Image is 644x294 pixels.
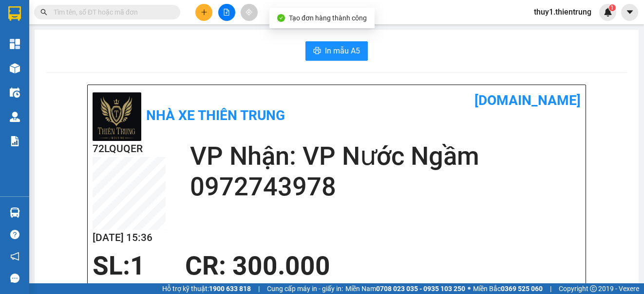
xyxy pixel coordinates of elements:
img: warehouse-icon [10,208,20,218]
img: warehouse-icon [10,112,20,122]
span: | [550,283,551,294]
b: [DOMAIN_NAME] [474,92,581,108]
strong: 0708 023 035 - 0935 103 250 [376,285,465,293]
span: aim [246,9,252,16]
h2: 0972743978 [190,172,581,202]
button: plus [195,4,212,21]
span: 1 [610,4,614,11]
img: warehouse-icon [10,87,20,98]
span: message [10,274,19,283]
img: logo.jpg [93,92,141,141]
span: 1 [130,251,145,281]
button: aim [241,4,258,21]
span: thuy1.thientrung [526,6,599,18]
img: warehouse-icon [10,63,20,73]
span: printer [313,47,321,56]
span: CR : 300.000 [185,251,330,281]
span: copyright [590,285,597,292]
span: caret-down [625,8,634,17]
span: Tạo đơn hàng thành công [289,14,367,22]
span: notification [10,252,19,261]
strong: 1900 633 818 [209,285,251,293]
img: solution-icon [10,136,20,146]
span: search [40,9,47,16]
h2: [DATE] 15:36 [93,230,166,246]
span: file-add [223,9,230,16]
sup: 1 [609,4,616,11]
button: printerIn mẫu A5 [305,41,368,61]
span: Cung cấp máy in - giấy in: [267,283,343,294]
img: icon-new-feature [604,8,612,17]
strong: 0369 525 060 [501,285,543,293]
img: dashboard-icon [10,39,20,49]
img: logo-vxr [8,6,21,21]
span: In mẫu A5 [325,45,360,57]
span: check-circle [277,14,285,22]
span: question-circle [10,230,19,239]
input: Tìm tên, số ĐT hoặc mã đơn [54,7,169,17]
span: Hỗ trợ kỹ thuật: [162,283,251,294]
span: | [258,283,260,294]
h2: VP Nhận: VP Nước Ngầm [190,141,581,172]
b: Nhà xe Thiên Trung [146,107,285,123]
span: plus [201,9,208,16]
h2: 72LQUQER [93,141,166,157]
button: caret-down [621,4,638,21]
span: Miền Nam [345,283,465,294]
span: Miền Bắc [473,283,543,294]
button: file-add [218,4,235,21]
span: SL: [93,251,130,281]
span: ⚪️ [468,287,471,291]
